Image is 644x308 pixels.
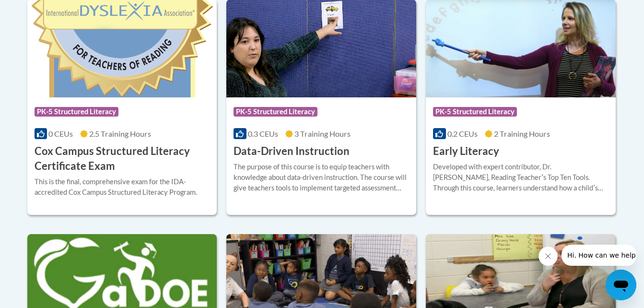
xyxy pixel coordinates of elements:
h3: Cox Campus Structured Literacy Certificate Exam [35,144,210,174]
span: 0.3 CEUs [248,129,278,138]
div: This is the final, comprehensive exam for the IDA-accredited Cox Campus Structured Literacy Program. [35,177,210,198]
span: 2 Training Hours [494,129,550,138]
span: Hi. How can we help? [6,7,78,14]
iframe: Message from company [562,245,636,266]
span: 2.5 Training Hours [89,129,151,138]
span: 3 Training Hours [294,129,351,138]
h3: Early Literacy [433,144,499,159]
iframe: Close message [539,247,558,266]
span: 0 CEUs [48,129,73,138]
h3: Data-Driven Instruction [234,144,350,159]
iframe: Button to launch messaging window [606,270,636,300]
span: 0.2 CEUs [447,129,478,138]
div: The purpose of this course is to equip teachers with knowledge about data-driven instruction. The... [234,162,409,193]
div: Developed with expert contributor, Dr. [PERSON_NAME], Reading Teacherʹs Top Ten Tools. Through th... [433,162,609,193]
span: PK-5 Structured Literacy [234,107,317,117]
span: PK-5 Structured Literacy [433,107,517,117]
span: PK-5 Structured Literacy [35,107,118,117]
